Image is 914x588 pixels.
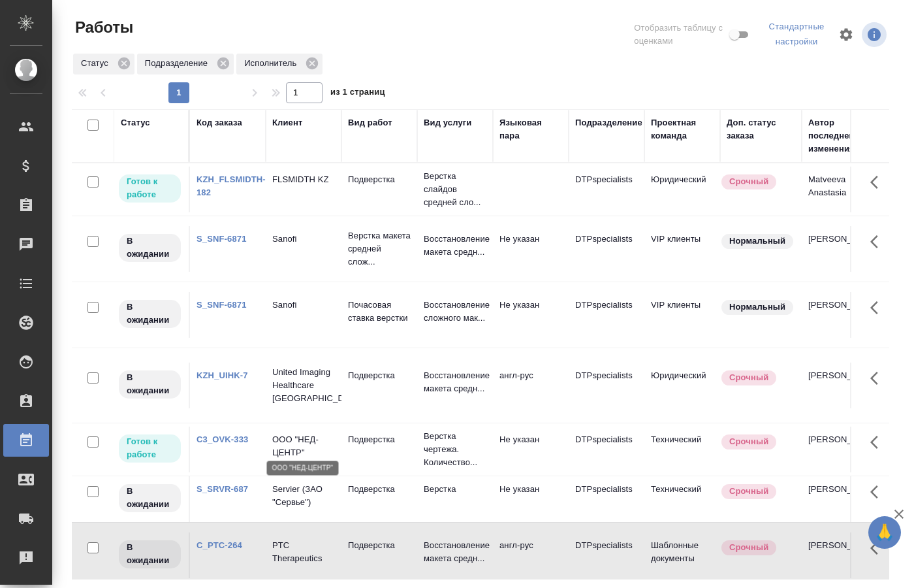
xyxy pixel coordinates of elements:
button: 🙏 [868,516,901,549]
button: Здесь прячутся важные кнопки [862,363,894,394]
a: KZH_UIHK-7 [197,370,248,380]
td: Не указан [493,292,569,338]
p: Подразделение [145,57,212,70]
div: Исполнитель может приступить к работе [118,173,182,204]
td: [PERSON_NAME] [802,532,877,578]
p: Sanofi [272,299,335,312]
p: Почасовая ставка верстки [348,299,411,325]
td: DTPspecialists [569,427,644,472]
span: 🙏 [874,519,896,546]
p: Статус [81,57,113,70]
td: Не указан [493,427,569,472]
td: DTPspecialists [569,363,644,408]
td: [PERSON_NAME] [802,363,877,408]
p: PTC Therapeutics [272,539,335,565]
button: Здесь прячутся важные кнопки [862,167,894,198]
div: Исполнитель назначен, приступать к работе пока рано [118,483,182,514]
td: англ-рус [493,532,569,578]
td: [PERSON_NAME] [802,427,877,472]
td: Не указан [493,476,569,522]
span: Отобразить таблицу с оценками [634,22,727,48]
p: Срочный [729,371,768,384]
a: C_PTC-264 [197,540,242,550]
td: Не указан [493,226,569,272]
button: Здесь прячутся важные кнопки [862,427,894,458]
a: S_SNF-6871 [197,234,247,244]
div: Код заказа [197,116,242,129]
td: Технический [644,427,720,472]
div: Подразделение [575,116,642,129]
div: Статус [73,54,134,74]
p: В ожидании [127,371,173,397]
span: Работы [72,17,133,38]
div: Исполнитель назначен, приступать к работе пока рано [118,539,182,570]
div: Языковая пара [499,116,562,142]
p: Servier (ЗАО "Сервье") [272,483,335,509]
td: DTPspecialists [569,226,644,272]
p: United Imaging Healthcare [GEOGRAPHIC_DATA] [272,366,335,405]
div: Исполнитель [236,54,323,74]
span: Настроить таблицу [830,19,862,50]
div: Исполнитель назначен, приступать к работе пока рано [118,369,182,400]
div: Автор последнего изменения [808,116,871,155]
p: Нормальный [729,301,785,314]
p: Подверстка [348,483,411,496]
p: Верстка слайдов средней сло... [424,170,486,209]
p: Подверстка [348,369,411,382]
div: split button [763,17,830,52]
td: Юридический [644,363,720,408]
td: Шаблонные документы [644,532,720,578]
p: Верстка макета средней слож... [348,229,411,269]
span: Посмотреть информацию [862,22,889,47]
td: VIP клиенты [644,226,720,272]
p: Подверстка [348,433,411,446]
div: Проектная команда [651,116,714,142]
td: [PERSON_NAME] [802,292,877,338]
div: Статус [121,116,150,129]
button: Здесь прячутся важные кнопки [862,292,894,323]
p: В ожидании [127,541,173,567]
td: [PERSON_NAME] [802,226,877,272]
div: Вид работ [348,116,392,129]
p: FLSMIDTH KZ [272,173,335,186]
p: Срочный [729,485,768,498]
p: Срочный [729,435,768,448]
p: Нормальный [729,235,785,248]
td: [PERSON_NAME] [802,476,877,522]
td: VIP клиенты [644,292,720,338]
div: Исполнитель назначен, приступать к работе пока рано [118,233,182,263]
p: Sanofi [272,233,335,246]
button: Здесь прячутся важные кнопки [862,226,894,257]
p: Подверстка [348,539,411,552]
p: Срочный [729,175,768,188]
p: Восстановление макета средн... [424,233,486,259]
p: В ожидании [127,235,173,261]
div: Исполнитель может приступить к работе [118,433,182,464]
td: DTPspecialists [569,167,644,212]
p: ООО "НЕД-ЦЕНТР" [272,433,335,459]
div: Вид услуги [424,116,472,129]
div: Клиент [272,116,302,129]
p: Исполнитель [244,57,301,70]
td: Matveeva Anastasia [802,167,877,212]
p: Восстановление макета средн... [424,369,486,395]
span: из 1 страниц [330,84,385,103]
div: Исполнитель назначен, приступать к работе пока рано [118,299,182,329]
td: DTPspecialists [569,532,644,578]
a: S_SNF-6871 [197,300,247,310]
button: Здесь прячутся важные кнопки [862,476,894,508]
p: Готов к работе [127,435,173,461]
a: C3_OVK-333 [197,434,248,444]
p: Верстка чертежа. Количество... [424,430,486,469]
td: Юридический [644,167,720,212]
a: S_SRVR-687 [197,484,248,494]
p: В ожидании [127,301,173,327]
p: Срочный [729,541,768,554]
p: Восстановление сложного мак... [424,299,486,325]
p: Подверстка [348,173,411,186]
p: В ожидании [127,485,173,511]
td: DTPspecialists [569,292,644,338]
p: Верстка [424,483,486,496]
td: Технический [644,476,720,522]
a: KZH_FLSMIDTH-182 [197,174,266,197]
